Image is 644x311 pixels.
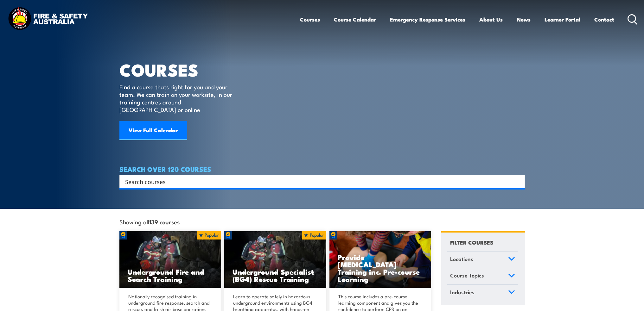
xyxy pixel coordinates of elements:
[517,11,531,28] a: News
[514,177,523,186] button: Search magnifier button
[447,252,518,268] a: Locations
[450,288,475,296] span: Industries
[334,11,376,28] a: Course Calendar
[447,268,518,284] a: Course Topics
[224,231,326,288] img: Underground mine rescue
[329,231,431,288] img: Low Voltage Rescue and Provide CPR
[390,11,465,28] a: Emergency Response Services
[450,255,473,263] span: Locations
[224,231,326,288] a: Underground Specialist (BG4) Rescue Training
[329,231,431,288] a: Provide [MEDICAL_DATA] Training inc. Pre-course Learning
[338,253,423,283] h3: Provide [MEDICAL_DATA] Training inc. Pre-course Learning
[233,268,318,283] h3: Underground Specialist (BG4) Rescue Training
[450,238,493,246] h4: FILTER COURSES
[119,231,221,288] img: Underground mine rescue
[447,285,518,301] a: Industries
[119,62,241,77] h1: COURSES
[119,121,187,140] a: View Full Calendar
[126,177,512,186] form: Search form
[300,11,320,28] a: Courses
[149,217,180,226] strong: 139 courses
[119,83,235,113] p: Find a course thats right for you and your team. We can train on your worksite, in our training c...
[119,218,180,225] span: Showing all
[125,177,511,186] input: Search input
[119,231,221,288] a: Underground Fire and Search Training
[594,11,614,28] a: Contact
[545,11,580,28] a: Learner Portal
[450,271,484,280] span: Course Topics
[128,268,213,283] h3: Underground Fire and Search Training
[479,11,503,28] a: About Us
[119,165,525,172] h4: SEARCH OVER 120 COURSES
